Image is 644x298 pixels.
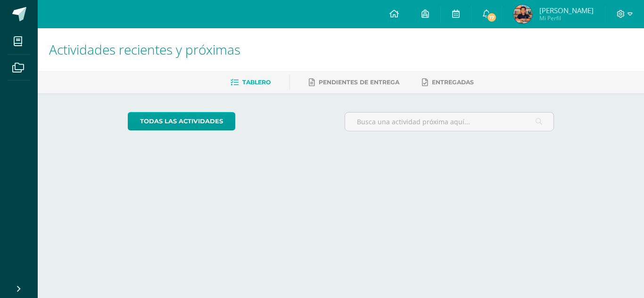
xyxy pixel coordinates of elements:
img: 76fb2a23087001adc88b778af72596ec.png [513,5,532,24]
span: Tablero [242,79,271,86]
a: Pendientes de entrega [309,75,399,90]
span: Entregadas [432,79,474,86]
span: Actividades recientes y próximas [49,40,240,58]
span: Pendientes de entrega [319,79,399,86]
input: Busca una actividad próxima aquí... [345,113,554,131]
a: todas las Actividades [128,112,235,130]
span: [PERSON_NAME] [539,6,594,15]
a: Tablero [231,75,271,90]
a: Entregadas [422,75,474,90]
span: 17 [487,12,497,23]
span: Mi Perfil [539,14,594,22]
